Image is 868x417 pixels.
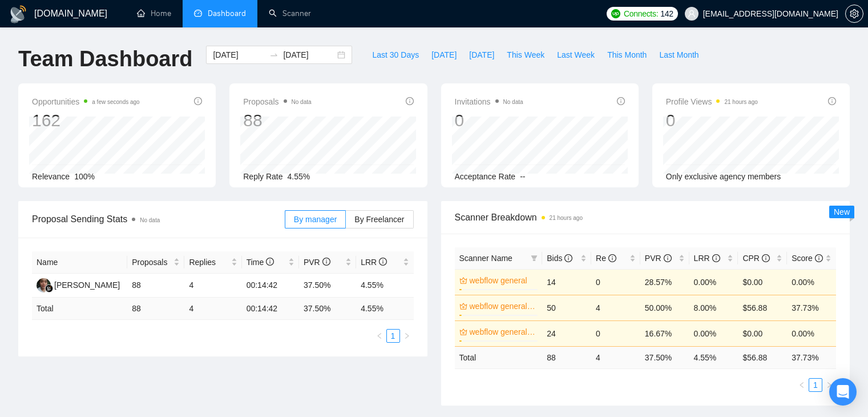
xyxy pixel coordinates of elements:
span: Re [596,254,616,263]
button: This Month [601,46,653,64]
span: info-circle [406,97,414,105]
td: 88 [542,346,591,368]
td: $0.00 [738,269,787,295]
span: Acceptance Rate [455,172,516,181]
span: Proposals [243,95,311,109]
span: Replies [189,256,228,268]
span: info-circle [664,254,672,262]
td: $56.88 [738,295,787,320]
span: info-circle [815,254,823,262]
span: 4.55% [288,172,310,181]
span: info-circle [712,254,720,262]
span: By manager [294,215,337,224]
span: Scanner Name [459,254,512,263]
button: left [795,378,809,392]
time: 21 hours ago [724,99,757,105]
span: Invitations [455,95,523,109]
span: [DATE] [431,49,457,61]
span: Scanner Breakdown [455,210,837,224]
span: CPR [742,254,769,263]
div: 0 [666,110,758,131]
span: Time [247,258,274,267]
span: Dashboard [208,9,246,18]
span: info-circle [617,97,625,105]
td: 4 [591,346,640,368]
td: Total [455,346,543,368]
td: 00:14:42 [242,274,299,298]
img: logo [9,5,27,23]
span: This Week [507,49,544,61]
span: crown [459,302,467,310]
td: 37.50 % [299,298,356,320]
span: No data [292,99,312,105]
button: right [822,378,836,392]
span: info-circle [266,258,274,266]
span: info-circle [828,97,836,105]
li: Next Page [822,378,836,392]
span: LRR [694,254,720,263]
td: 14 [542,269,591,295]
span: No data [503,99,523,105]
td: $0.00 [738,320,787,346]
li: Next Page [400,329,414,343]
span: Relevance [32,172,70,181]
div: 162 [32,110,140,131]
span: Bids [547,254,572,263]
td: 4 [184,274,241,298]
li: Previous Page [373,329,386,343]
span: swap-right [269,50,278,59]
h1: Team Dashboard [18,46,192,73]
span: 142 [660,7,673,20]
span: filter [531,255,538,262]
a: webflow general SCRIPT TEST V2 [470,326,536,338]
li: 1 [386,329,400,343]
div: [PERSON_NAME] [54,279,120,291]
td: 50.00% [640,295,689,320]
div: 88 [243,110,311,131]
a: webflow general SCRIPT TEST [470,300,536,312]
td: 0.00% [689,320,738,346]
td: 88 [127,274,184,298]
span: info-circle [564,254,572,262]
li: 1 [809,378,822,392]
span: Last Week [557,49,595,61]
span: LRR [361,258,387,267]
span: to [269,50,278,59]
td: 16.67% [640,320,689,346]
span: Proposal Sending Stats [32,212,285,226]
td: 0 [591,320,640,346]
span: By Freelancer [354,215,404,224]
span: setting [846,9,863,18]
span: dashboard [194,9,202,17]
button: left [373,329,386,343]
th: Name [32,251,127,274]
a: setting [845,9,863,18]
span: left [798,382,805,388]
span: No data [140,217,160,223]
span: crown [459,328,467,336]
button: Last Week [551,46,601,64]
th: Proposals [127,251,184,274]
td: 50 [542,295,591,320]
td: 24 [542,320,591,346]
td: 4.55 % [356,298,413,320]
span: info-circle [194,97,202,105]
span: PVR [645,254,672,263]
td: 8.00% [689,295,738,320]
span: right [403,332,410,339]
span: Opportunities [32,95,140,109]
td: Total [32,298,127,320]
span: Profile Views [666,95,758,109]
td: 37.73 % [787,346,836,368]
span: PVR [304,258,330,267]
div: Open Intercom Messenger [829,378,857,406]
img: upwork-logo.png [611,9,620,18]
img: JR [37,278,51,292]
button: Last Month [653,46,705,64]
span: user [688,10,696,18]
a: searchScanner [269,9,311,18]
span: This Month [607,49,647,61]
span: Last 30 Days [372,49,419,61]
time: 21 hours ago [550,215,583,221]
img: gigradar-bm.png [45,284,53,292]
